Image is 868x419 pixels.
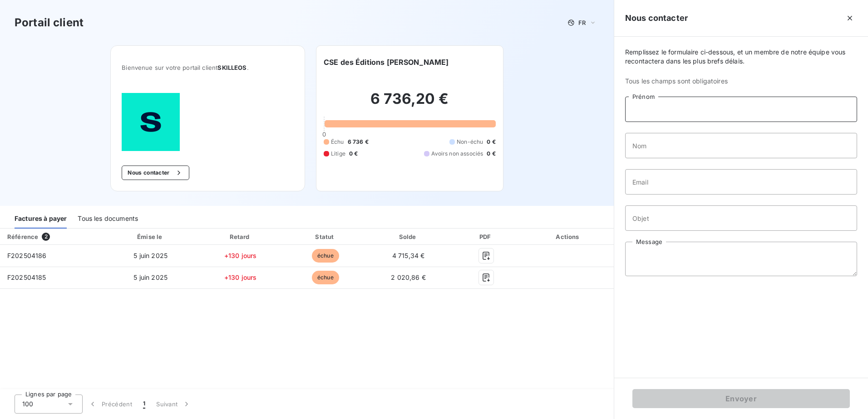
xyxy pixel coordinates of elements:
[369,232,447,241] div: Solde
[349,150,358,158] span: 0 €
[451,232,521,241] div: PDF
[487,138,495,146] span: 0 €
[431,150,483,158] span: Avoirs non associés
[138,395,151,414] button: 1
[285,232,365,241] div: Statut
[457,138,483,146] span: Non-échu
[151,395,197,414] button: Suivant
[322,131,326,138] span: 0
[217,64,247,71] span: SKILLEOS
[122,93,180,151] img: Company logo
[122,166,189,180] button: Nous contacter
[625,77,857,86] span: Tous les champs sont obligatoires
[7,273,46,281] span: F202504185
[143,400,145,409] span: 1
[83,395,138,414] button: Précédent
[632,389,850,408] button: Envoyer
[312,249,339,263] span: échue
[525,232,612,241] div: Actions
[224,252,257,259] span: +130 jours
[15,209,67,229] div: Factures à payer
[578,19,586,26] span: FR
[331,138,344,146] span: Échu
[625,169,857,195] input: placeholder
[7,233,38,240] div: Référence
[625,97,857,122] input: placeholder
[324,90,496,117] h2: 6 736,20 €
[487,150,495,158] span: 0 €
[348,138,369,146] span: 6 736 €
[324,57,449,68] h6: CSE des Éditions [PERSON_NAME]
[625,48,857,66] span: Remplissez le formulaire ci-dessous, et un membre de notre équipe vous recontactera dans les plus...
[625,133,857,158] input: placeholder
[133,273,168,281] span: 5 juin 2025
[331,150,345,158] span: Litige
[42,233,50,241] span: 2
[625,205,857,231] input: placeholder
[625,12,688,24] h5: Nous contacter
[78,209,138,229] div: Tous les documents
[7,252,47,259] span: F202504186
[392,252,425,259] span: 4 715,34 €
[106,232,196,241] div: Émise le
[133,252,168,259] span: 5 juin 2025
[312,271,339,284] span: échue
[22,400,33,409] span: 100
[122,64,294,71] span: Bienvenue sur votre portail client .
[199,232,281,241] div: Retard
[224,273,257,281] span: +130 jours
[391,273,426,281] span: 2 020,86 €
[15,15,84,31] h3: Portail client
